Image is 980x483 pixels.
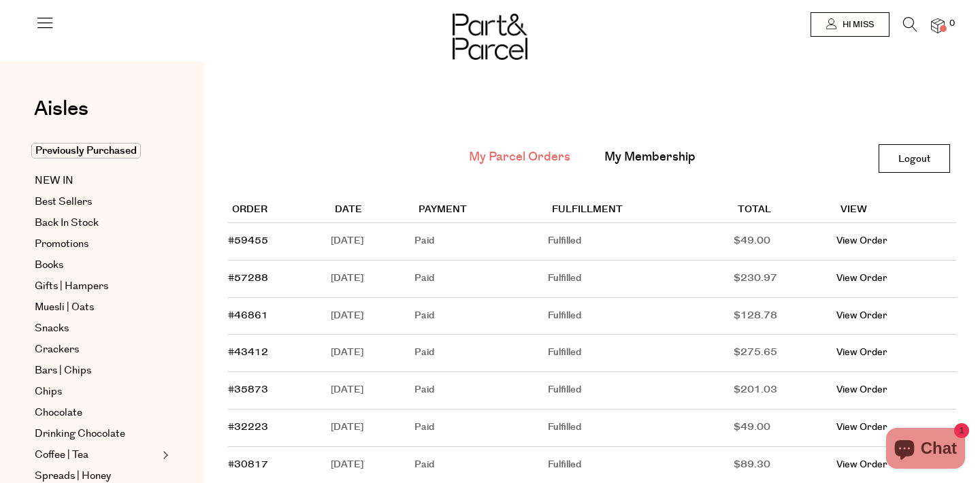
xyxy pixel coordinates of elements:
[331,372,414,410] td: [DATE]
[331,335,414,372] td: [DATE]
[414,335,548,372] td: Paid
[35,143,159,159] a: Previously Purchased
[35,405,82,421] span: Chocolate
[604,148,696,166] a: My Membership
[31,143,141,159] span: Previously Purchased
[734,198,836,223] th: Total
[414,410,548,447] td: Paid
[331,261,414,298] td: [DATE]
[414,298,548,335] td: Paid
[836,234,887,248] a: View Order
[548,223,734,261] td: Fulfilled
[839,19,874,31] span: Hi Miss
[34,99,88,133] a: Aisles
[734,372,836,410] td: $201.03
[734,223,836,261] td: $49.00
[469,148,570,166] a: My Parcel Orders
[35,299,159,316] a: Muesli | Oats
[414,223,548,261] td: Paid
[414,372,548,410] td: Paid
[836,271,887,285] a: View Order
[35,173,73,189] span: NEW IN
[228,309,268,322] a: #46861
[836,346,887,359] a: View Order
[35,236,159,252] a: Promotions
[159,447,169,463] button: Expand/Collapse Coffee | Tea
[228,420,268,434] a: #32223
[34,94,88,124] span: Aisles
[931,18,945,33] a: 0
[35,447,159,463] a: Coffee | Tea
[35,278,159,295] a: Gifts | Hampers
[548,198,734,223] th: Fulfillment
[836,383,887,397] a: View Order
[331,223,414,261] td: [DATE]
[35,447,88,463] span: Coffee | Tea
[836,198,956,223] th: View
[35,363,91,379] span: Bars | Chips
[228,271,268,285] a: #57288
[414,198,548,223] th: Payment
[879,144,950,173] a: Logout
[35,384,62,400] span: Chips
[35,236,88,252] span: Promotions
[836,420,887,434] a: View Order
[548,298,734,335] td: Fulfilled
[35,257,63,273] span: Books
[35,257,159,273] a: Books
[331,410,414,447] td: [DATE]
[946,18,958,30] span: 0
[836,458,887,471] a: View Order
[331,198,414,223] th: Date
[35,194,159,210] a: Best Sellers
[548,372,734,410] td: Fulfilled
[548,410,734,447] td: Fulfilled
[548,335,734,372] td: Fulfilled
[228,234,268,248] a: #59455
[35,173,159,189] a: NEW IN
[228,198,331,223] th: Order
[414,261,548,298] td: Paid
[35,299,94,316] span: Muesli | Oats
[35,278,108,295] span: Gifts | Hampers
[811,12,889,37] a: Hi Miss
[453,14,527,60] img: Part&Parcel
[35,320,69,337] span: Snacks
[734,410,836,447] td: $49.00
[35,215,99,231] span: Back In Stock
[35,363,159,379] a: Bars | Chips
[35,342,79,358] span: Crackers
[228,346,268,359] a: #43412
[228,383,268,397] a: #35873
[35,426,125,442] span: Drinking Chocolate
[734,335,836,372] td: $275.65
[548,261,734,298] td: Fulfilled
[35,215,159,231] a: Back In Stock
[734,298,836,335] td: $128.78
[228,458,268,471] a: #30817
[882,428,969,472] inbox-online-store-chat: Shopify online store chat
[331,298,414,335] td: [DATE]
[35,194,92,210] span: Best Sellers
[35,342,159,358] a: Crackers
[836,309,887,322] a: View Order
[35,384,159,400] a: Chips
[35,426,159,442] a: Drinking Chocolate
[35,405,159,421] a: Chocolate
[734,261,836,298] td: $230.97
[35,320,159,337] a: Snacks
